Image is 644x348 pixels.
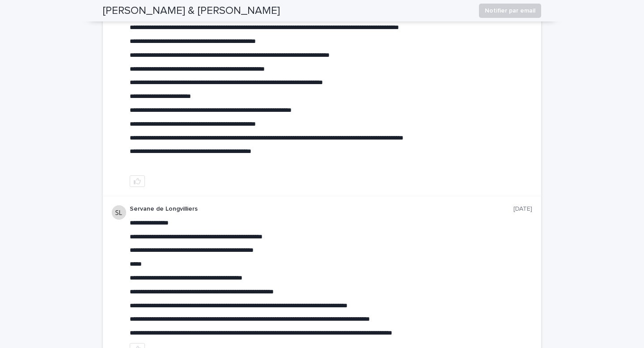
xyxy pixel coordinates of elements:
span: Notifier par email [485,6,535,15]
button: Notifier par email [479,4,541,18]
h2: [PERSON_NAME] & [PERSON_NAME] [103,4,280,17]
button: like this post [130,175,145,187]
p: Servane de Longvilliers [130,205,513,213]
p: [DATE] [513,205,532,213]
